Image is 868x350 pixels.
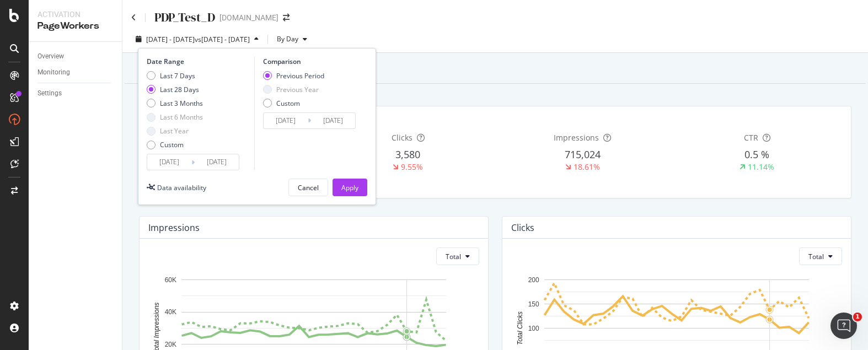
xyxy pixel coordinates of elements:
[37,88,114,99] a: Settings
[853,313,862,321] span: 1
[160,71,195,80] div: Last 7 Days
[37,20,113,33] div: PageWorkers
[131,30,263,48] button: [DATE] - [DATE]vs[DATE] - [DATE]
[748,161,774,173] div: 11.14%
[37,9,113,20] div: Activation
[436,247,479,265] button: Total
[341,183,358,192] div: Apply
[395,148,420,161] span: 3,580
[37,67,114,78] a: Monitoring
[165,309,176,316] text: 40K
[147,85,203,94] div: Last 28 Days
[298,183,319,192] div: Cancel
[165,276,176,284] text: 60K
[276,71,324,80] div: Previous Period
[147,140,203,149] div: Custom
[37,51,114,62] a: Overview
[131,14,136,21] a: Click to go back
[147,57,251,66] div: Date Range
[799,247,842,265] button: Total
[160,85,199,94] div: Last 28 Days
[263,57,359,66] div: Comparison
[147,99,203,108] div: Last 3 Months
[288,179,328,196] button: Cancel
[516,311,524,345] text: Total Clicks
[554,132,599,143] span: Impressions
[528,276,539,284] text: 200
[37,51,64,62] div: Overview
[528,300,539,308] text: 150
[157,183,206,192] div: Data availability
[528,325,539,332] text: 100
[831,313,857,339] iframe: Intercom live chat
[148,222,200,233] div: Impressions
[333,179,367,196] button: Apply
[147,112,203,122] div: Last 6 Months
[276,99,300,108] div: Custom
[37,67,70,78] div: Monitoring
[808,252,824,261] span: Total
[446,252,461,261] span: Total
[744,148,769,161] span: 0.5 %
[37,88,62,99] div: Settings
[744,132,758,143] span: CTR
[147,71,203,80] div: Last 7 Days
[160,99,203,108] div: Last 3 Months
[146,35,195,44] span: [DATE] - [DATE]
[263,71,324,80] div: Previous Period
[147,154,191,170] input: Start Date
[272,30,312,48] button: By Day
[574,161,600,173] div: 18.61%
[160,140,184,149] div: Custom
[565,148,601,161] span: 715,024
[276,85,319,94] div: Previous Year
[264,113,308,128] input: Start Date
[272,34,298,44] span: By Day
[219,12,278,23] div: [DOMAIN_NAME]
[195,35,250,44] span: vs [DATE] - [DATE]
[195,154,239,170] input: End Date
[311,113,355,128] input: End Date
[160,126,189,136] div: Last Year
[160,112,203,122] div: Last 6 Months
[147,126,203,136] div: Last Year
[283,14,290,21] div: arrow-right-arrow-left
[263,85,324,94] div: Previous Year
[401,161,423,173] div: 9.55%
[154,9,215,26] div: PDP_Test_D
[392,132,412,143] span: Clicks
[511,222,534,233] div: Clicks
[263,99,324,108] div: Custom
[165,341,176,348] text: 20K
